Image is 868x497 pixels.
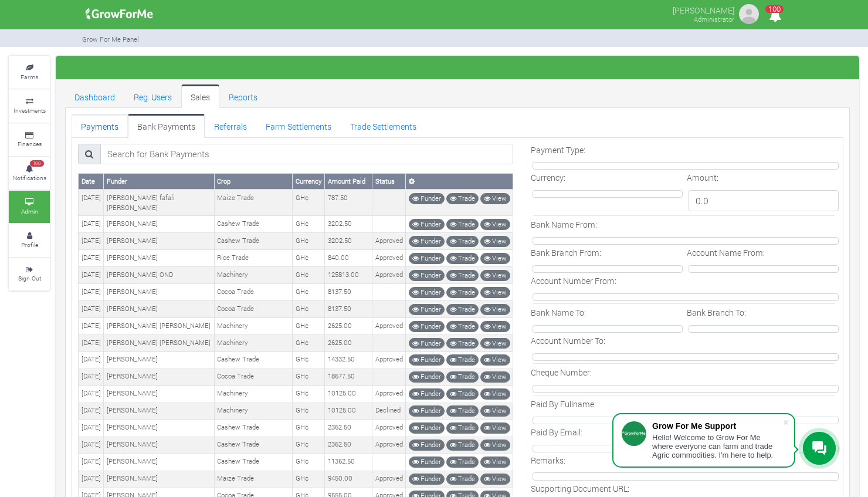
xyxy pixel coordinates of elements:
th: Status [372,174,406,190]
p: 0.0 [689,190,839,211]
td: [DATE] [79,233,104,250]
a: Funder [409,388,445,400]
td: GH¢ [293,335,325,352]
a: Funder [409,193,445,204]
a: Funder [409,371,445,383]
td: 840.00 [325,250,372,267]
td: 2362.50 [325,420,372,437]
td: Machinery [214,318,292,335]
a: View [480,422,510,434]
a: Trade [446,253,479,264]
a: Reg. Users [124,84,181,108]
td: GH¢ [293,190,325,215]
label: Account Name From: [687,246,765,259]
td: Approved [372,437,406,454]
td: GH¢ [293,233,325,250]
td: Approved [372,351,406,368]
a: Admin [9,191,50,223]
td: [PERSON_NAME] OND [104,267,215,284]
td: [DATE] [79,190,104,215]
label: Paid By Email: [531,426,582,438]
label: Bank Name From: [531,218,597,231]
a: Funder [409,304,445,315]
small: Admin [21,207,38,215]
a: 100 [764,11,786,22]
a: Dashboard [65,84,124,108]
td: Approved [372,420,406,437]
td: 11362.50 [325,454,372,471]
a: Profile [9,224,50,256]
a: Finances [9,124,50,156]
td: GH¢ [293,301,325,318]
a: Funder [409,219,445,230]
td: 2625.00 [325,318,372,335]
a: Sign Out [9,258,50,290]
a: View [480,193,510,204]
th: Date [79,174,104,190]
td: GH¢ [293,437,325,454]
td: 2362.50 [325,437,372,454]
a: Funder [409,270,445,281]
small: Administrator [694,15,734,23]
td: [DATE] [79,368,104,386]
td: Approved [372,250,406,267]
a: Trade [446,371,479,383]
td: GH¢ [293,284,325,301]
td: 2625.00 [325,335,372,352]
td: [DATE] [79,454,104,471]
td: Cashew Trade [214,454,292,471]
span: 100 [30,160,44,167]
td: GH¢ [293,216,325,233]
small: Farms [21,73,38,81]
td: [PERSON_NAME] [104,250,215,267]
td: 3202.50 [325,233,372,250]
td: [PERSON_NAME] [104,403,215,420]
a: Trade [446,304,479,315]
td: [PERSON_NAME] [104,216,215,233]
td: [PERSON_NAME] [PERSON_NAME] [104,318,215,335]
a: Funder [409,236,445,247]
td: [DATE] [79,318,104,335]
td: GH¢ [293,403,325,420]
th: Funder [104,174,215,190]
a: Bank Payments [128,114,205,137]
td: [DATE] [79,471,104,488]
a: Trade [446,270,479,281]
p: [PERSON_NAME] [673,2,734,16]
td: 8137.50 [325,301,372,318]
td: Cocoa Trade [214,368,292,386]
small: Profile [21,241,38,249]
td: 3202.50 [325,216,372,233]
label: Bank Name To: [531,306,586,319]
td: [DATE] [79,403,104,420]
label: Account Number From: [531,275,616,287]
td: [PERSON_NAME] [104,386,215,403]
a: Trade [446,354,479,366]
a: View [480,304,510,315]
td: Maize Trade [214,190,292,215]
td: 18677.50 [325,368,372,386]
td: Cocoa Trade [214,301,292,318]
td: 10125.00 [325,403,372,420]
td: 9450.00 [325,471,372,488]
a: Funder [409,439,445,451]
a: Trade [446,422,479,434]
td: [DATE] [79,284,104,301]
a: View [480,236,510,247]
a: Payments [72,114,128,137]
td: Maize Trade [214,471,292,488]
label: Paid By Fullname: [531,398,596,410]
td: Machinery [214,267,292,284]
a: Trade [446,287,479,298]
td: [DATE] [79,351,104,368]
a: Funder [409,321,445,332]
label: Amount: [687,171,718,184]
th: Amount Paid [325,174,372,190]
a: View [480,388,510,400]
td: Approved [372,267,406,284]
a: Funder [409,338,445,349]
td: 10125.00 [325,386,372,403]
label: Bank Branch From: [531,246,601,259]
a: View [480,253,510,264]
label: Currency: [531,171,565,184]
